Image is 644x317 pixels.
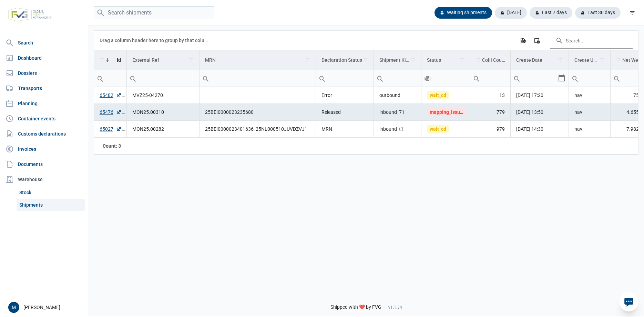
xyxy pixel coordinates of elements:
div: Search box [511,70,523,87]
span: Show filter options for column 'Declaration Status' [363,57,368,62]
span: [DATE] 13:50 [516,109,543,115]
span: Show filter options for column 'Shipment Kind' [410,57,416,62]
td: Column External Ref [126,50,199,70]
td: Column Id [94,50,126,70]
span: Show filter options for column 'Colli Count' [476,57,481,62]
a: Search [3,36,85,50]
div: Id [117,57,121,63]
td: Filter cell [374,70,421,87]
td: 25BEI0000023235680 [199,104,316,121]
div: Select [558,70,566,87]
div: Search box [569,70,581,87]
td: Column Status [421,50,470,70]
div: Colli Count [482,57,505,63]
td: 13 [470,87,510,104]
td: Filter cell [316,70,374,87]
td: nav [569,121,610,138]
span: wait_cd [427,125,449,133]
td: inbound_71 [374,104,421,121]
div: Search box [127,70,139,87]
input: Filter cell [421,70,470,87]
div: Create User [574,57,599,63]
td: nav [569,87,610,104]
td: Filter cell [510,70,569,87]
input: Search shipments [94,6,214,20]
td: Filter cell [94,70,126,87]
input: Filter cell [374,70,421,87]
td: Column MRN [199,50,316,70]
td: Filter cell [421,70,470,87]
div: [PERSON_NAME] [8,302,84,313]
div: Declaration Status [321,57,362,63]
a: Stock [17,186,85,199]
input: Search in the data grid [550,32,633,49]
span: wait_cd [427,91,449,99]
input: Filter cell [316,70,374,87]
span: Show filter options for column 'Id' [100,57,105,62]
td: inbound_t1 [374,121,421,138]
input: Filter cell [127,70,199,87]
input: Filter cell [470,70,510,87]
a: Invoices [3,142,85,156]
a: Transports [3,81,85,95]
button: M [8,302,19,313]
td: Filter cell [126,70,199,87]
div: Data grid with 3 rows and 18 columns [94,31,638,155]
div: Shipment Kind [379,57,410,63]
td: Column Create Date [510,50,569,70]
div: Search box [611,70,623,87]
a: 65482 [100,92,122,99]
span: Show filter options for column 'MRN' [305,57,310,62]
div: Search box [94,70,106,87]
td: MRN [316,121,374,138]
td: Filter cell [199,70,316,87]
div: Last 30 days [575,7,621,19]
a: Dossiers [3,66,85,80]
td: Error [316,87,374,104]
td: Filter cell [569,70,610,87]
div: Search box [316,70,328,87]
span: Show filter options for column 'Create Date' [558,57,563,62]
a: Shipments [17,199,85,211]
input: Filter cell [511,70,558,87]
td: MON25.00282 [126,121,199,138]
div: Waiting shipments [435,7,492,19]
span: [DATE] 17:20 [516,92,543,98]
span: v1.1.34 [388,305,402,310]
td: outbound [374,87,421,104]
div: Drag a column header here to group by that column [100,35,210,46]
a: Documents [3,157,85,171]
div: Search box [374,70,386,87]
span: Shipped with ❤️ by FVG [330,304,381,310]
div: Status [427,57,441,63]
td: 779 [470,104,510,121]
div: MRN [205,57,216,63]
a: Container events [3,112,85,126]
td: nav [569,104,610,121]
a: Planning [3,97,85,110]
input: Filter cell [569,70,610,87]
td: Released [316,104,374,121]
a: 65476 [100,109,122,116]
td: Column Colli Count [470,50,510,70]
input: Filter cell [200,70,316,87]
span: - [384,304,386,310]
span: Show filter options for column 'Status' [459,57,464,62]
span: mapping_issue [427,108,466,116]
div: External Ref [132,57,159,63]
div: Export all data to Excel [517,34,529,47]
div: Search box [421,70,434,87]
div: Create Date [516,57,542,63]
td: MON25.00310 [126,104,199,121]
a: Dashboard [3,51,85,65]
td: Column Declaration Status [316,50,374,70]
a: Customs declarations [3,127,85,141]
td: Filter cell [470,70,510,87]
input: Filter cell [94,70,126,87]
td: Column Create User [569,50,610,70]
span: Show filter options for column 'Create User' [600,57,605,62]
div: Id Count: 3 [100,142,121,149]
td: Column Shipment Kind [374,50,421,70]
td: 979 [470,121,510,138]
